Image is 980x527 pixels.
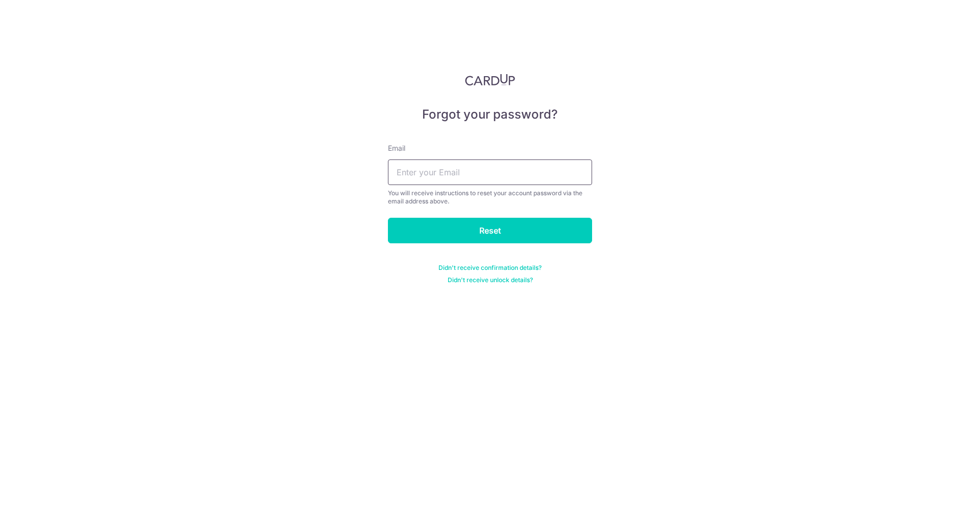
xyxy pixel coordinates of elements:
[388,159,592,185] input: Enter your Email
[388,106,592,123] h5: Forgot your password?
[448,276,533,284] a: Didn't receive unlock details?
[388,189,592,205] div: You will receive instructions to reset your account password via the email address above.
[388,143,405,153] label: Email
[388,218,592,243] input: Reset
[438,264,542,272] a: Didn't receive confirmation details?
[465,74,515,86] img: CardUp Logo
